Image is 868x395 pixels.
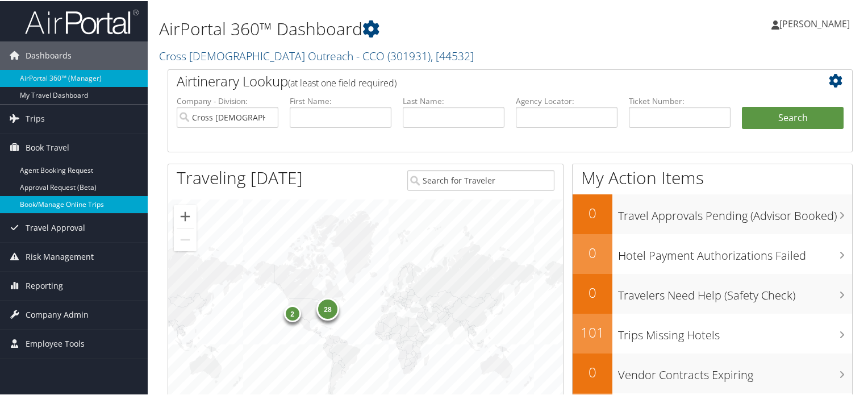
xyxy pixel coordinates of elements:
h3: Travel Approvals Pending (Advisor Booked) [618,201,852,223]
button: Zoom in [174,204,197,227]
h3: Hotel Payment Authorizations Failed [618,241,852,263]
h2: 0 [573,361,612,381]
span: Employee Tools [26,329,85,357]
span: Risk Management [26,242,94,270]
span: [PERSON_NAME] [779,16,850,29]
button: Zoom out [174,227,197,250]
h2: Airtinerary Lookup [177,70,787,90]
img: airportal-logo.png [25,7,139,34]
a: 0Vendor Contracts Expiring [573,352,852,392]
a: 101Trips Missing Hotels [573,313,852,352]
span: ( 301931 ) [387,47,431,63]
h1: My Action Items [573,165,852,189]
h1: Traveling [DATE] [177,165,303,189]
span: Dashboards [26,40,72,69]
label: Ticket Number: [629,94,731,106]
span: (at least one field required) [288,76,397,88]
a: 0Hotel Payment Authorizations Failed [573,233,852,273]
span: Book Travel [26,132,69,161]
h1: AirPortal 360™ Dashboard [159,16,627,40]
h2: 0 [573,282,612,301]
h2: 101 [573,322,612,341]
div: 2 [283,304,301,321]
button: Search [742,106,844,128]
span: Trips [26,103,45,132]
h3: Vendor Contracts Expiring [618,360,852,382]
div: 28 [316,297,339,319]
h3: Travelers Need Help (Safety Check) [618,281,852,302]
input: Search for Traveler [407,169,555,190]
label: Agency Locator: [516,94,617,106]
a: 0Travel Approvals Pending (Advisor Booked) [573,193,852,233]
h2: 0 [573,242,612,261]
a: [PERSON_NAME] [771,6,861,40]
span: Reporting [26,271,63,299]
label: First Name: [290,94,391,106]
span: Company Admin [26,300,89,328]
a: 0Travelers Need Help (Safety Check) [573,273,852,313]
span: Travel Approval [26,213,85,241]
span: , [ 44532 ] [431,47,474,63]
label: Last Name: [403,94,504,106]
h2: 0 [573,202,612,222]
h3: Trips Missing Hotels [618,321,852,342]
label: Company - Division: [177,94,278,106]
a: Cross [DEMOGRAPHIC_DATA] Outreach - CCO [159,47,474,63]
